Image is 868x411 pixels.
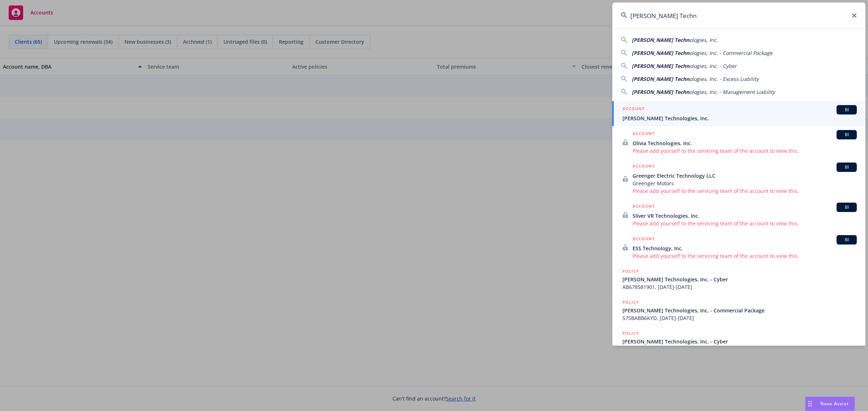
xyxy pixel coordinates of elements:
[622,299,639,306] h5: POLICY
[622,283,857,291] span: AB678581901, [DATE]-[DATE]
[632,62,689,69] span: [PERSON_NAME] Techn
[612,3,865,29] input: Search...
[622,345,857,353] span: 57TE0595893, [DATE]-[DATE]
[805,397,814,411] div: Drag to move
[632,36,689,43] span: [PERSON_NAME] Techn
[633,245,857,252] span: ESS Technology, Inc.
[633,187,857,195] span: Please add yourself to the servicing team of the account to view this.
[612,126,865,159] a: ACCOUNTBIOlivia Technologies, Inc.Please add yourself to the servicing team of the account to vie...
[839,204,854,211] span: BI
[633,203,655,211] h5: ACCOUNT
[633,172,857,179] span: Greenger Electric Technology LLC
[689,75,759,82] span: ologies, Inc. - Excess Liability
[689,36,718,43] span: ologies, Inc.
[622,330,639,337] h5: POLICY
[622,307,857,314] span: [PERSON_NAME] Technologies, Inc. - Commercial Package
[612,264,865,295] a: POLICY[PERSON_NAME] Technologies, Inc. - CyberAB678581901, [DATE]-[DATE]
[612,231,865,264] a: ACCOUNTBIESS Technology, Inc.Please add yourself to the servicing team of the account to view this.
[622,105,644,114] h5: ACCOUNT
[633,252,857,260] span: Please add yourself to the servicing team of the account to view this.
[633,212,857,220] span: Sliver VR Technologies, Inc.
[632,88,689,95] span: [PERSON_NAME] Techn
[633,220,857,227] span: Please add yourself to the servicing team of the account to view this.
[689,49,773,56] span: ologies, Inc. - Commercial Package
[632,75,689,82] span: [PERSON_NAME] Techn
[689,88,775,95] span: ologies, Inc. - Management Liability
[612,295,865,326] a: POLICY[PERSON_NAME] Technologies, Inc. - Commercial Package57SBABB6KYD, [DATE]-[DATE]
[633,130,655,139] h5: ACCOUNT
[612,159,865,199] a: ACCOUNTBIGreenger Electric Technology LLCGreenger MotorsPlease add yourself to the servicing team...
[633,147,857,155] span: Please add yourself to the servicing team of the account to view this.
[633,139,857,147] span: Olivia Technologies, Inc.
[633,179,857,187] span: Greenger Motors
[612,101,865,126] a: ACCOUNTBI[PERSON_NAME] Technologies, Inc.
[633,163,655,171] h5: ACCOUNT
[820,401,849,407] span: Nova Assist
[622,276,857,283] span: [PERSON_NAME] Technologies, Inc. - Cyber
[622,114,857,122] span: [PERSON_NAME] Technologies, Inc.
[632,49,689,56] span: [PERSON_NAME] Techn
[839,131,854,138] span: BI
[622,268,639,275] h5: POLICY
[622,338,857,345] span: [PERSON_NAME] Technologies, Inc. - Cyber
[612,326,865,357] a: POLICY[PERSON_NAME] Technologies, Inc. - Cyber57TE0595893, [DATE]-[DATE]
[839,237,854,243] span: BI
[689,62,737,69] span: ologies, Inc. - Cyber
[839,164,854,170] span: BI
[633,235,655,244] h5: ACCOUNT
[622,314,857,322] span: 57SBABB6KYD, [DATE]-[DATE]
[839,107,854,113] span: BI
[805,397,855,411] button: Nova Assist
[612,199,865,231] a: ACCOUNTBISliver VR Technologies, Inc.Please add yourself to the servicing team of the account to ...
